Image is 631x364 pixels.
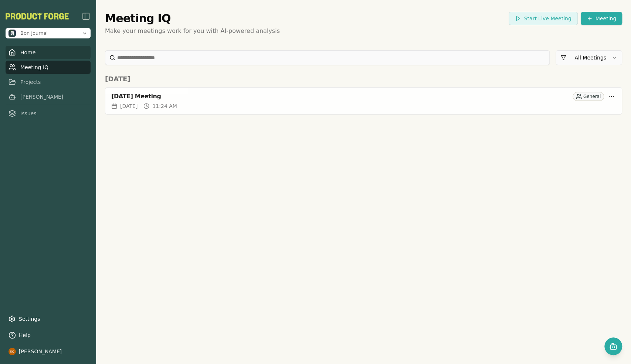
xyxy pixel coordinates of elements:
a: [PERSON_NAME] [6,90,91,103]
a: Home [6,46,91,59]
a: [DATE] MeetingGeneral[DATE]11:24 AM [105,87,622,115]
span: 11:24 AM [152,102,177,110]
button: More options [607,92,616,101]
button: Start Live Meeting [509,12,577,25]
button: Open chat [604,337,622,355]
a: Settings [6,312,91,326]
button: [PERSON_NAME] [6,345,91,358]
button: Help [6,329,91,342]
div: General [573,92,604,101]
img: sidebar [82,12,91,21]
a: Projects [6,75,91,89]
button: PF-Logo [6,13,69,20]
button: Meeting [581,12,622,25]
h2: [DATE] [105,74,622,84]
div: [DATE] Meeting [111,93,570,100]
img: Bon Journal [9,30,16,37]
a: Issues [6,107,91,120]
p: Make your meetings work for you with AI-powered analysis [105,27,622,35]
h1: Meeting IQ [105,12,171,25]
img: profile [9,348,16,355]
span: [DATE] [120,102,138,110]
a: Meeting IQ [6,61,91,74]
button: Open organization switcher [6,28,91,38]
img: Product Forge [6,13,69,20]
span: Bon Journal [20,30,48,37]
